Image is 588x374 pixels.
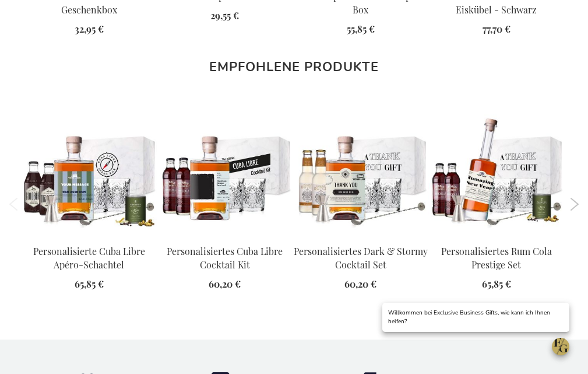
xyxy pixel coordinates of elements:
span: 65,85 € [482,278,511,290]
a: Personalisiertes Dark & Stormy Cocktail Set [294,245,428,271]
strong: Empfohlene Produkte [209,58,379,76]
a: Personalisiertes Rum Cola Prestige Set [441,245,552,271]
img: Personalised Rum [21,102,157,238]
span: 29,55 € [210,9,239,22]
span: 32,95 € [75,23,104,35]
button: Next [570,198,579,211]
a: Personalised Rum Cola Prestige Set [428,230,564,241]
img: Personalised Cuba Libre Cocktail Kit [157,102,293,238]
button: Previous [9,198,18,211]
a: Personalisierte Cuba Libre Apéro-Schachtel [33,245,145,271]
img: Personalised Dark & Stormy Cocktail Set [293,102,428,238]
span: 77,70 € [483,23,510,35]
span: 60,20 € [344,278,376,290]
span: 60,20 € [209,278,241,290]
span: 55,85 € [347,23,375,35]
a: Personalised Dark & Stormy Cocktail Set [293,230,428,241]
a: Personalised Cuba Libre Cocktail Kit [157,230,293,241]
a: Personalised Rum [21,230,157,241]
span: 65,85 € [75,278,104,290]
a: Personalisiertes Cuba Libre Cocktail Kit [167,245,283,271]
img: Personalised Rum Cola Prestige Set [428,102,564,238]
